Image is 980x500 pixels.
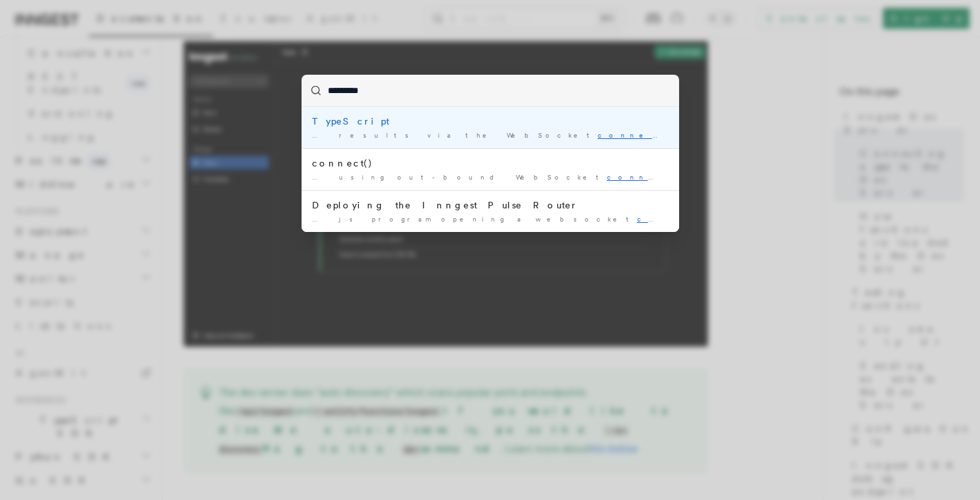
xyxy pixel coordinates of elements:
[637,215,735,223] mark: connectio
[598,131,696,139] mark: connectio
[312,130,669,140] div: … results via the WebSocket n. When the n closes …
[312,199,669,212] div: Deploying the Inngest Pulse Router
[312,172,669,182] div: … using out-bound WebSocket n. Ideal for: Container runtimes …
[312,157,669,170] div: connect()
[607,173,705,181] mark: connectio
[312,214,669,224] div: … js program opening a websocket n with the Prisma Pulse …
[312,115,669,128] div: TypeScript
